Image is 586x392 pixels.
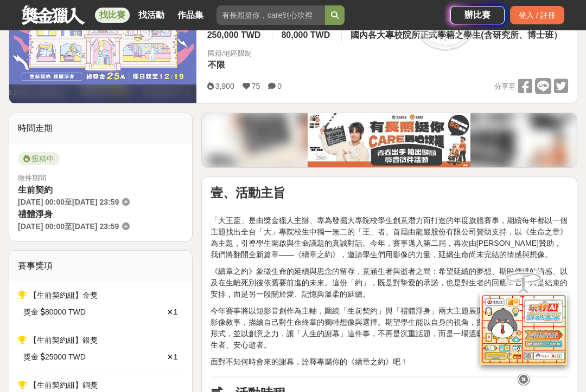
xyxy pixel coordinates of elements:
span: 250,000 TWD [207,30,261,40]
img: d2146d9a-e6f6-4337-9592-8cefde37ba6b.png [480,293,567,365]
span: 1 [174,352,178,361]
span: 0 [277,82,282,90]
a: 辦比賽 [450,6,505,24]
span: [DATE] 23:59 [72,198,119,206]
span: 生前契約 [18,185,53,194]
span: 投稿中 [18,152,60,165]
span: 獎金 [23,351,39,363]
p: 面對不知何時會來的謝幕，詮釋專屬你的《續章之約》吧！ [211,356,568,368]
p: 今年賽事將以短影音創作為主軸，圍繞「生前契約」與「禮體淨身」兩大主題展開創意徵件，邀請學生透過影像敘事，描繪自己對生命終章的獨特想像與選擇。期望學生能以自身的視角，探索生命的意義、理解愛的形式，... [211,305,568,351]
span: 分享至 [494,79,515,95]
span: 【生前契約組】金獎 [29,291,98,299]
span: 25000 [45,351,66,363]
span: 禮體淨身 [18,210,53,219]
span: 至 [65,198,72,206]
div: 國籍/地區限制 [208,48,252,59]
a: 找比賽 [95,8,130,23]
a: 找活動 [134,8,169,23]
span: [DATE] 00:00 [18,198,65,206]
p: 《續章之約》象徵生命的延續與思念的留存，意涵生者與逝者之間：希望延續的夢想、期盼傳遞的情感、以及在生離死別後依舊要前進的未來。這份「約」，既是對摯愛的承諾，也是對生者的回應；它不只是結束的安排，... [211,266,568,300]
span: 【生前契約組】銀獎 [29,336,98,344]
input: 有長照挺你，care到心坎裡！青春出手，拍出照顧 影音徵件活動 [216,5,325,25]
span: 至 [65,222,72,231]
strong: 壹、活動主旨 [211,186,285,200]
div: 登入 / 註冊 [510,6,564,24]
span: 1 [174,308,178,316]
p: 「大王盃」是由獎金獵人主辦、專為發掘大專院校學生創意潛力而打造的年度旗艦賽事，期續每年都以一個主題找出全台「大」專院校生中獨一無二的「王」者。首屆由龍巖股份有限公司贊助支持，以《生命之章》為主題... [211,204,568,260]
span: TWD [68,306,86,318]
span: 80,000 TWD [281,30,330,40]
img: ee9560ce-c8a6-4df6-9a63-1cf07123a18e.jpg [308,113,470,167]
span: 80000 [45,306,66,318]
span: 不限 [208,60,225,69]
span: 徵件期間 [18,174,46,182]
div: 時間走期 [9,113,192,143]
a: 作品集 [173,8,208,23]
span: [DATE] 00:00 [18,222,65,231]
span: 75 [252,82,260,90]
span: 【生前契約組】銅獎 [29,381,98,389]
span: TWD [68,351,86,363]
div: 賽事獎項 [9,251,192,281]
span: [DATE] 23:59 [72,222,119,231]
span: 獎金 [23,306,39,318]
span: 3,900 [215,82,234,90]
span: 國內各大專校院所正式學籍之學生(含研究所、博士班） [351,30,562,40]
